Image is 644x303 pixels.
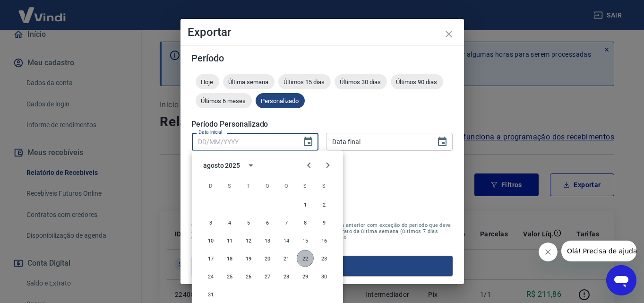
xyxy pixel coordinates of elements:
button: calendar view is open, switch to year view [243,157,259,173]
button: 6 [259,214,276,231]
div: Últimos 90 dias [391,74,443,89]
button: 17 [202,250,219,267]
div: Últimos 30 dias [335,74,387,89]
span: Últimos 30 dias [335,78,387,86]
span: Últimos 90 dias [391,78,443,86]
span: Últimos 15 dias [278,78,331,86]
button: 28 [278,268,295,285]
iframe: Botão para abrir a janela de mensagens [606,265,636,295]
button: 7 [278,214,295,231]
label: Data inicial [198,129,223,136]
button: 15 [297,232,314,249]
button: 22 [297,250,314,267]
button: 25 [221,268,238,285]
button: Next month [318,156,337,175]
span: Últimos 6 meses [196,97,252,104]
span: Olá! Precisa de ajuda? [6,7,79,14]
button: Choose date [433,132,452,151]
h5: Período [192,53,453,63]
button: 20 [259,250,276,267]
button: 27 [259,268,276,285]
button: 10 [202,232,219,249]
button: 29 [297,268,314,285]
button: 16 [316,232,333,249]
div: Personalizado [256,93,305,108]
button: 12 [240,232,257,249]
h4: Exportar [188,26,456,38]
span: terça-feira [240,176,257,195]
iframe: Fechar mensagem [539,242,558,261]
button: Choose date [299,132,318,151]
button: 9 [316,214,333,231]
iframe: Mensagem da empresa [561,241,636,261]
span: segunda-feira [221,176,238,195]
button: 3 [202,214,219,231]
button: 18 [221,250,238,267]
button: Previous month [300,156,318,175]
button: 1 [297,196,314,213]
div: Última semana [223,74,275,89]
button: 4 [221,214,238,231]
span: Personalizado [256,97,305,104]
button: close [438,23,460,45]
button: 31 [202,286,219,303]
button: 26 [240,268,257,285]
button: 23 [316,250,333,267]
button: 8 [297,214,314,231]
div: Últimos 6 meses [196,93,252,108]
button: 21 [278,250,295,267]
span: Última semana [223,78,275,86]
button: 13 [259,232,276,249]
button: 24 [202,268,219,285]
div: Últimos 15 dias [278,74,331,89]
input: DD/MM/YYYY [326,133,429,150]
input: DD/MM/YYYY [192,133,295,150]
span: sexta-feira [297,176,314,195]
div: agosto 2025 [203,160,240,170]
button: 30 [316,268,333,285]
button: 14 [278,232,295,249]
span: Hoje [196,78,219,86]
span: domingo [202,176,219,195]
button: 19 [240,250,257,267]
button: 11 [221,232,238,249]
span: quarta-feira [259,176,276,195]
button: 2 [316,196,333,213]
span: quinta-feira [278,176,295,195]
div: Hoje [196,74,219,89]
h5: Período Personalizado [192,120,453,129]
button: 5 [240,214,257,231]
span: sábado [316,176,333,195]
